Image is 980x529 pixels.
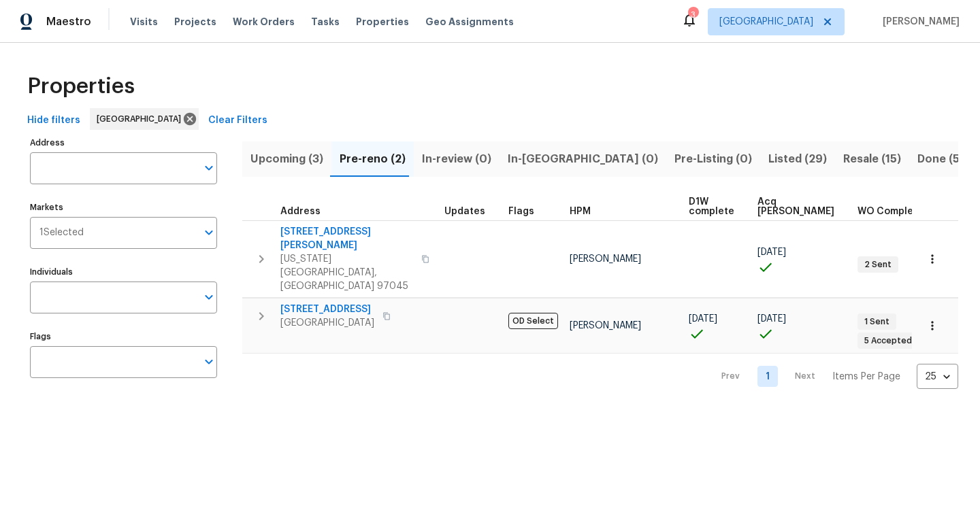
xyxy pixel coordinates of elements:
[30,268,217,276] label: Individuals
[768,150,827,169] span: Listed (29)
[30,332,217,341] label: Flags
[859,335,917,347] span: 5 Accepted
[97,112,186,126] span: [GEOGRAPHIC_DATA]
[208,112,267,129] span: Clear Filters
[832,370,900,383] p: Items Per Page
[689,314,717,324] span: [DATE]
[174,15,216,29] span: Projects
[27,80,135,93] span: Properties
[719,15,813,29] span: [GEOGRAPHIC_DATA]
[917,359,958,394] div: 25
[508,207,534,216] span: Flags
[444,207,485,216] span: Updates
[356,15,409,29] span: Properties
[233,15,295,29] span: Work Orders
[674,150,752,169] span: Pre-Listing (0)
[250,150,323,169] span: Upcoming (3)
[30,203,217,211] label: Markets
[203,108,273,133] button: Clear Filters
[280,207,321,216] span: Address
[199,288,218,307] button: Open
[570,254,641,264] span: [PERSON_NAME]
[46,15,91,29] span: Maestro
[280,303,374,316] span: [STREET_ADDRESS]
[708,362,958,391] nav: Pagination Navigation
[280,316,374,330] span: [GEOGRAPHIC_DATA]
[280,252,413,293] span: [US_STATE][GEOGRAPHIC_DATA], [GEOGRAPHIC_DATA] 97045
[757,314,786,324] span: [DATE]
[508,313,558,329] span: OD Select
[757,197,834,216] span: Acq [PERSON_NAME]
[30,139,217,147] label: Address
[757,248,786,257] span: [DATE]
[27,112,80,129] span: Hide filters
[857,207,932,216] span: WO Completion
[570,321,641,330] span: [PERSON_NAME]
[422,150,491,169] span: In-review (0)
[688,8,698,22] div: 3
[130,15,158,29] span: Visits
[39,227,84,239] span: 1 Selected
[689,197,734,216] span: D1W complete
[917,150,977,169] span: Done (533)
[843,150,901,169] span: Resale (15)
[757,366,778,387] a: Goto page 1
[199,352,218,371] button: Open
[199,223,218,242] button: Open
[90,108,199,130] div: [GEOGRAPHIC_DATA]
[311,17,340,27] span: Tasks
[199,158,218,177] button: Open
[22,108,86,133] button: Hide filters
[280,225,413,252] span: [STREET_ADDRESS][PERSON_NAME]
[859,259,897,271] span: 2 Sent
[508,150,658,169] span: In-[GEOGRAPHIC_DATA] (0)
[877,15,960,29] span: [PERSON_NAME]
[340,150,406,169] span: Pre-reno (2)
[570,207,591,216] span: HPM
[859,316,895,328] span: 1 Sent
[425,15,514,29] span: Geo Assignments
